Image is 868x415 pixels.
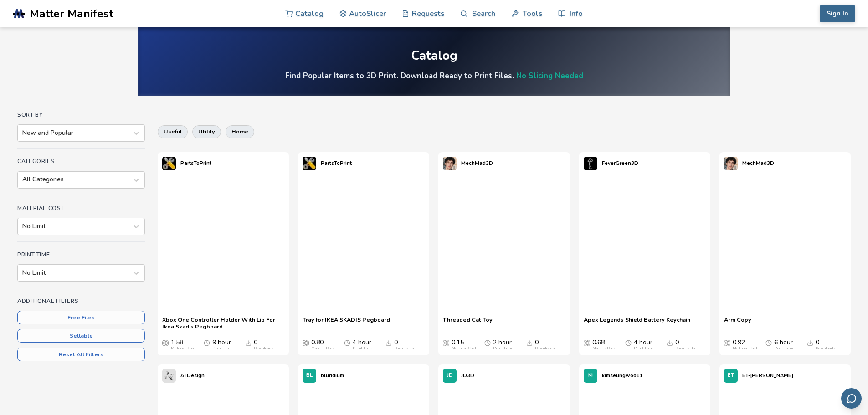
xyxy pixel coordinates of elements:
[30,7,113,20] span: Matter Manifest
[212,339,232,351] div: 9 hour
[353,339,373,351] div: 4 hour
[588,373,593,379] span: KI
[592,346,617,351] div: Material Cost
[394,339,414,351] div: 0
[212,346,232,351] div: Print Time
[245,339,252,346] span: Downloads
[17,298,145,304] h4: Additional Filters
[733,346,757,351] div: Material Cost
[493,339,513,351] div: 2 hour
[171,346,195,351] div: Material Cost
[774,339,794,351] div: 6 hour
[411,49,457,63] div: Catalog
[535,346,555,351] div: Downloads
[724,157,738,170] img: MechMad3D's profile
[321,371,344,380] p: bluridium
[162,369,176,383] img: ATDesign's profile
[17,348,145,361] button: Reset All Filters
[303,157,316,170] img: PartsToPrint's profile
[634,346,654,351] div: Print Time
[807,339,813,346] span: Downloads
[162,339,169,346] span: Average Cost
[584,316,690,330] a: Apex Legends Shield Battery Keychain
[625,339,632,346] span: Average Print Time
[816,339,836,351] div: 0
[303,316,390,330] a: Tray for IKEA SKADIS Pegboard
[344,339,350,346] span: Average Print Time
[724,316,751,330] a: Arm Copy
[602,371,643,380] p: kimseungwoo11
[158,152,216,175] a: PartsToPrint's profilePartsToPrint
[592,339,617,351] div: 0.68
[584,157,597,170] img: FeverGreen3D's profile
[321,159,352,168] p: PartsToPrint
[447,373,453,379] span: JD
[841,388,862,409] button: Send feedback via email
[634,339,654,351] div: 4 hour
[733,339,757,351] div: 0.92
[443,339,449,346] span: Average Cost
[22,129,24,137] input: New and Popular
[158,125,188,138] button: useful
[535,339,555,351] div: 0
[311,346,336,351] div: Material Cost
[584,339,590,346] span: Average Cost
[22,176,24,183] input: All Categories
[719,152,779,175] a: MechMad3D's profileMechMad3D
[675,339,695,351] div: 0
[443,316,493,330] a: Threaded Cat Toy
[579,152,643,175] a: FeverGreen3D's profileFeverGreen3D
[22,269,24,277] input: No Limit
[602,159,638,168] p: FeverGreen3D
[22,223,24,230] input: No Limit
[438,152,498,175] a: MechMad3D's profileMechMad3D
[765,339,772,346] span: Average Print Time
[385,339,392,346] span: Downloads
[17,311,145,324] button: Free Files
[461,159,493,168] p: MechMad3D
[226,125,254,138] button: home
[311,339,336,351] div: 0.80
[493,346,513,351] div: Print Time
[17,158,145,164] h4: Categories
[353,346,373,351] div: Print Time
[180,159,211,168] p: PartsToPrint
[298,152,356,175] a: PartsToPrint's profilePartsToPrint
[158,364,209,387] a: ATDesign's profileATDesign
[254,339,274,351] div: 0
[667,339,673,346] span: Downloads
[204,339,210,346] span: Average Print Time
[774,346,794,351] div: Print Time
[675,346,695,351] div: Downloads
[17,251,145,258] h4: Print Time
[742,159,774,168] p: MechMad3D
[452,346,476,351] div: Material Cost
[306,373,313,379] span: BL
[516,71,583,81] a: No Slicing Needed
[171,339,195,351] div: 1.58
[17,112,145,118] h4: Sort By
[724,339,730,346] span: Average Cost
[484,339,491,346] span: Average Print Time
[452,339,476,351] div: 0.15
[728,373,734,379] span: ET
[17,205,145,211] h4: Material Cost
[443,157,457,170] img: MechMad3D's profile
[742,371,793,380] p: ET-[PERSON_NAME]
[816,346,836,351] div: Downloads
[17,329,145,343] button: Sellable
[162,157,176,170] img: PartsToPrint's profile
[820,5,855,22] button: Sign In
[162,316,284,330] a: Xbox One Controller Holder With Lip For Ikea Skadis Pegboard
[461,371,474,380] p: JD3D
[254,346,274,351] div: Downloads
[394,346,414,351] div: Downloads
[526,339,533,346] span: Downloads
[180,371,205,380] p: ATDesign
[285,71,583,81] h4: Find Popular Items to 3D Print. Download Ready to Print Files.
